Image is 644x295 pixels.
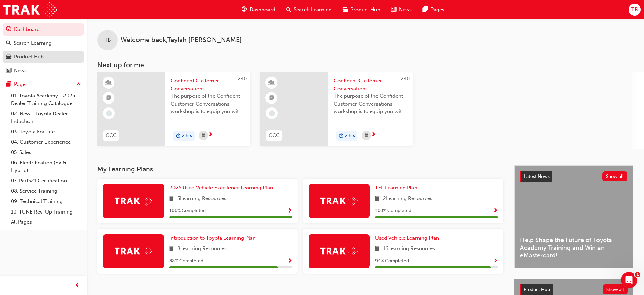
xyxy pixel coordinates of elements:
span: Show Progress [287,258,292,264]
span: 8 Learning Resources [177,245,227,253]
a: 10. TUNE Rev-Up Training [8,207,84,217]
span: 240 [401,76,410,82]
span: learningRecordVerb_NONE-icon [106,110,112,116]
span: Dashboard [250,6,275,14]
span: news-icon [6,68,11,74]
span: TB [631,6,638,14]
a: News [3,64,84,77]
span: 2 Learning Resources [383,195,433,203]
button: TB [629,4,641,16]
a: search-iconSearch Learning [281,3,337,17]
span: guage-icon [242,5,247,14]
a: Latest NewsShow all [520,171,627,182]
span: Product Hub [523,287,550,292]
span: 100 % Completed [169,207,206,215]
span: Search Learning [294,6,332,14]
span: booktick-icon [269,94,274,103]
span: next-icon [208,132,213,138]
a: 06. Electrification (EV & Hybrid) [8,158,84,176]
div: Pages [14,80,28,88]
span: duration-icon [339,131,344,140]
span: 240 [238,76,247,82]
span: car-icon [343,5,348,14]
a: guage-iconDashboard [236,3,281,17]
span: Welcome back , Taylah [PERSON_NAME] [121,36,242,44]
span: TB [105,36,111,44]
span: book-icon [169,245,174,253]
span: Show Progress [287,208,292,214]
a: Search Learning [3,37,84,50]
h3: Next up for me [87,61,644,69]
span: calendar-icon [202,131,205,140]
img: Trak [320,196,358,206]
img: Trak [115,196,152,206]
a: Latest NewsShow allHelp Shape the Future of Toyota Academy Training and Win an eMastercard! [514,165,633,268]
a: 04. Customer Experience [8,137,84,147]
button: DashboardSearch LearningProduct HubNews [3,22,84,78]
span: CCC [106,132,117,140]
a: 03. Toyota For Life [8,127,84,137]
span: duration-icon [176,131,181,140]
a: 07. Parts21 Certification [8,176,84,186]
span: CCC [269,132,280,140]
span: book-icon [169,195,174,203]
span: Help Shape the Future of Toyota Academy Training and Win an eMastercard! [520,236,627,259]
span: Show Progress [493,258,498,264]
span: search-icon [6,40,11,47]
button: Show all [603,284,628,294]
span: The purpose of the Confident Customer Conversations workshop is to equip you with tools to commun... [334,92,408,115]
a: All Pages [8,217,84,227]
button: Show Progress [493,257,498,265]
span: calendar-icon [365,131,368,140]
a: Introduction to Toyota Learning Plan [169,234,258,242]
div: Product Hub [14,53,44,61]
button: Show Progress [287,257,292,265]
span: Used Vehicle Learning Plan [375,235,439,241]
span: 94 % Completed [375,257,409,265]
div: Search Learning [14,39,52,47]
a: 01. Toyota Academy - 2025 Dealer Training Catalogue [8,91,84,109]
a: Product Hub [3,51,84,63]
span: News [399,6,412,14]
a: TFL Learning Plan [375,184,420,192]
button: Pages [3,78,84,91]
a: Dashboard [3,23,84,36]
h3: My Learning Plans [97,165,503,173]
span: news-icon [391,5,396,14]
img: Trak [3,2,57,17]
iframe: Intercom live chat [621,272,637,288]
span: book-icon [375,195,380,203]
span: book-icon [375,245,380,253]
button: Show Progress [287,207,292,215]
a: news-iconNews [386,3,417,17]
span: booktick-icon [106,94,111,103]
span: 5 Learning Resources [177,195,226,203]
span: Pages [430,6,444,14]
span: 100 % Completed [375,207,411,215]
span: up-icon [76,80,81,89]
span: learningResourceType_INSTRUCTOR_LED-icon [269,78,274,87]
span: Confident Customer Conversations [171,77,245,92]
a: 240CCCConfident Customer ConversationsThe purpose of the Confident Customer Conversations worksho... [260,72,413,146]
span: Introduction to Toyota Learning Plan [169,235,256,241]
span: 16 Learning Resources [383,245,435,253]
div: News [14,67,27,75]
span: Confident Customer Conversations [334,77,408,92]
a: Used Vehicle Learning Plan [375,234,442,242]
a: 02. New - Toyota Dealer Induction [8,109,84,127]
span: 2 hrs [345,132,355,140]
a: 08. Service Training [8,186,84,197]
span: Product Hub [350,6,380,14]
span: 88 % Completed [169,257,203,265]
span: Latest News [524,173,550,179]
span: search-icon [286,5,291,14]
span: guage-icon [6,26,11,33]
span: car-icon [6,54,11,60]
span: 2025 Used Vehicle Excellence Learning Plan [169,185,273,191]
span: TFL Learning Plan [375,185,417,191]
button: Show Progress [493,207,498,215]
a: 2025 Used Vehicle Excellence Learning Plan [169,184,276,192]
span: pages-icon [6,81,11,88]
